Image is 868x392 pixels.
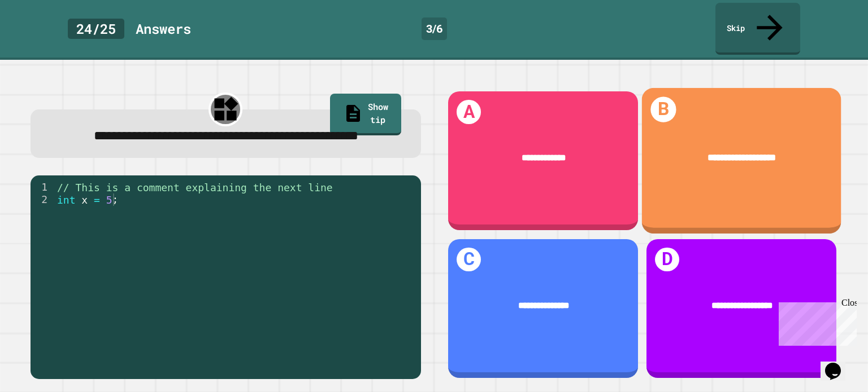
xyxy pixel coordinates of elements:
[774,298,857,346] iframe: chat widget
[68,19,124,39] div: 24 / 25
[457,100,481,124] h1: A
[651,97,676,122] h1: B
[655,248,679,272] h1: D
[715,3,800,55] a: Skip
[31,181,55,193] div: 1
[31,193,55,206] div: 2
[136,19,191,39] div: Answer s
[330,94,401,136] a: Show tip
[5,5,78,72] div: Chat with us now!Close
[422,17,447,40] div: 3 / 6
[821,347,857,381] iframe: chat widget
[457,248,481,272] h1: C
